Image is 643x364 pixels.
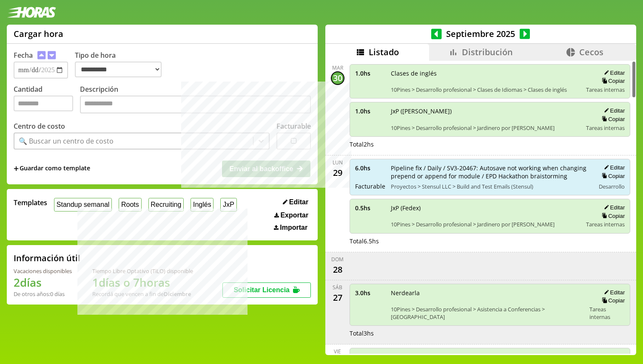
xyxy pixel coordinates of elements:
[391,86,580,93] span: 10Pines > Desarrollo profesional > Clases de Idiomas > Clases de inglés
[7,7,56,18] img: logotipo
[280,224,307,231] span: Importar
[601,204,625,211] button: Editar
[119,198,141,211] button: Roots
[222,282,311,298] button: Solicitar Licencia
[391,107,580,115] span: JxP ([PERSON_NAME])
[391,220,580,228] span: 10Pines > Desarrollo profesional > Jardinero por [PERSON_NAME]
[331,256,344,263] div: dom
[272,211,311,220] button: Exportar
[586,124,625,132] span: Tareas internas
[355,107,385,115] span: 1.0 hs
[355,204,385,212] span: 0.5 hs
[289,198,308,206] span: Editar
[355,182,385,190] span: Facturable
[280,212,308,219] span: Exportar
[599,77,625,85] button: Copiar
[14,267,72,275] div: Vacaciones disponibles
[14,51,33,60] label: Fecha
[599,297,625,304] button: Copiar
[391,124,580,132] span: 10Pines > Desarrollo profesional > Jardinero por [PERSON_NAME]
[599,172,625,180] button: Copiar
[355,289,385,297] span: 3.0 hs
[601,69,625,76] button: Editar
[276,121,311,131] label: Facturable
[54,198,112,211] button: Standup semanal
[92,275,193,290] h1: 1 días o 7 horas
[601,164,625,171] button: Editar
[599,212,625,220] button: Copiar
[334,348,341,355] div: vie
[331,166,344,180] div: 29
[331,263,344,277] div: 28
[331,71,344,85] div: 30
[333,159,343,166] div: lun
[92,267,193,275] div: Tiempo Libre Optativo (TiLO) disponible
[14,96,73,111] input: Cantidad
[14,198,47,207] span: Templates
[391,164,589,180] span: Pipeline fix / Daily / SV3-20467: Autosave not working when changing prepend or append for module...
[280,198,311,206] button: Editar
[355,353,385,361] span: 1.0 hs
[333,284,342,291] div: sáb
[148,198,184,211] button: Recruiting
[80,96,311,113] textarea: Descripción
[350,140,631,148] div: Total 2 hs
[462,46,513,58] span: Distribución
[350,329,631,337] div: Total 3 hs
[14,290,72,298] div: De otros años: 0 días
[391,69,580,77] span: Clases de inglés
[14,164,19,173] span: +
[601,353,625,361] button: Editar
[586,220,625,228] span: Tareas internas
[579,46,603,58] span: Cecos
[589,305,625,321] span: Tareas internas
[75,51,168,79] label: Tipo de hora
[391,289,583,297] span: Nerdearla
[369,46,399,58] span: Listado
[350,237,631,245] div: Total 6.5 hs
[442,28,520,40] span: Septiembre 2025
[391,183,589,190] span: Proyectos > Stensul LLC > Build and Test Emails (Stensul)
[75,62,162,77] select: Tipo de hora
[80,85,311,116] label: Descripción
[601,107,625,114] button: Editar
[391,204,580,212] span: JxP (Fedex)
[325,61,636,354] div: scrollable content
[355,164,385,172] span: 6.0 hs
[14,164,90,173] span: +Guardar como template
[191,198,213,211] button: Inglés
[331,291,344,305] div: 27
[14,28,63,40] h1: Cargar hora
[14,121,65,131] label: Centro de costo
[332,64,343,71] div: mar
[355,69,385,77] span: 1.0 hs
[601,289,625,296] button: Editar
[14,252,80,264] h2: Información útil
[14,275,72,290] h1: 2 días
[92,290,193,298] div: Recordá que vencen a fin de
[599,116,625,123] button: Copiar
[391,353,580,361] span: Standup semanal
[220,198,236,211] button: JxP
[599,183,625,190] span: Desarrollo
[14,85,80,116] label: Cantidad
[19,136,114,146] div: 🔍 Buscar un centro de costo
[391,305,583,321] span: 10Pines > Desarrollo profesional > Asistencia a Conferencias > [GEOGRAPHIC_DATA]
[233,286,290,293] span: Solicitar Licencia
[164,290,191,298] b: Diciembre
[586,86,625,93] span: Tareas internas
